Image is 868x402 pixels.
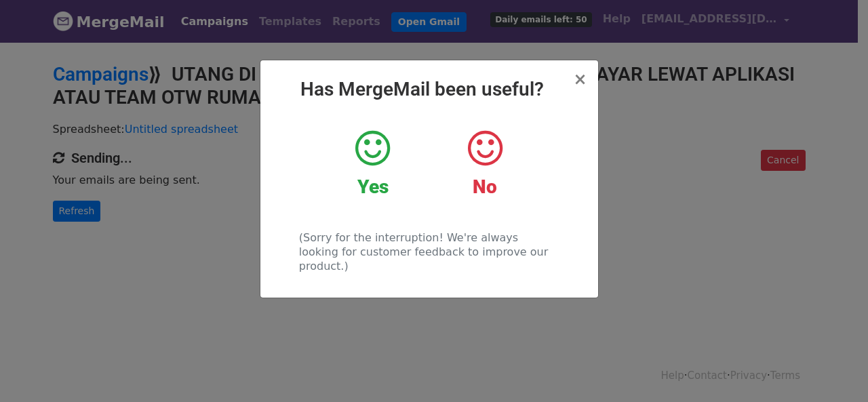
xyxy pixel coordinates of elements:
[327,128,418,199] a: Yes
[299,230,559,273] p: (Sorry for the interruption! We're always looking for customer feedback to improve our product.)
[439,128,530,199] a: No
[573,70,587,89] span: ×
[800,337,868,402] iframe: Chat Widget
[271,78,587,101] h2: Has MergeMail been useful?
[357,176,389,198] strong: Yes
[473,176,497,198] strong: No
[573,71,587,87] button: Close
